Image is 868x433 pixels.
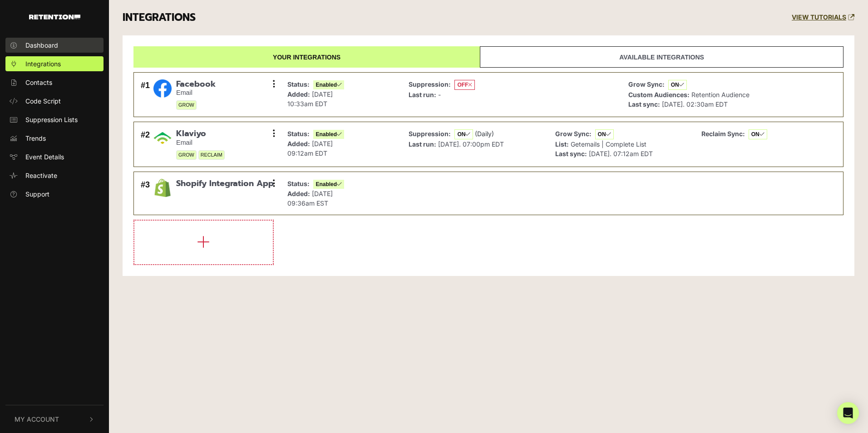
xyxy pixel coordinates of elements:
[480,46,843,68] a: Available integrations
[409,140,436,148] strong: Last run:
[438,91,441,98] span: -
[153,179,172,197] img: Shopify Integration App
[25,115,78,124] span: Suppression Lists
[25,189,49,199] span: Support
[25,78,52,87] span: Contacts
[792,14,854,21] a: VIEW TUTORIALS
[133,46,480,68] a: Your integrations
[25,96,61,106] span: Code Script
[409,91,436,98] strong: Last run:
[176,100,197,110] span: GROW
[287,90,333,108] span: [DATE] 10:33am EDT
[628,100,660,108] strong: Last sync:
[153,129,172,147] img: Klaviyo
[25,40,58,50] span: Dashboard
[287,190,333,207] span: [DATE] 09:36am EST
[5,93,104,108] a: Code Script
[313,180,344,189] span: Enabled
[595,129,614,139] span: ON
[25,59,61,69] span: Integrations
[5,405,104,433] button: My Account
[287,80,310,88] strong: Status:
[691,91,750,98] span: Retention Audience
[409,80,451,88] strong: Suppression:
[5,56,104,71] a: Integrations
[5,168,104,183] a: Reactivate
[589,150,653,157] span: [DATE]. 07:12am EDT
[555,140,569,148] strong: List:
[153,79,172,98] img: Facebook
[5,187,104,202] a: Support
[313,80,344,89] span: Enabled
[25,171,57,180] span: Reactivate
[555,150,587,157] strong: Last sync:
[475,130,494,138] span: (Daily)
[141,179,150,208] div: #3
[176,79,216,89] span: Facebook
[749,129,767,139] span: ON
[5,149,104,164] a: Event Details
[141,79,150,110] div: #1
[176,179,274,189] span: Shopify Integration App
[25,133,46,143] span: Trends
[176,139,225,147] small: Email
[25,152,64,162] span: Event Details
[176,129,225,139] span: Klaviyo
[555,130,592,138] strong: Grow Sync:
[701,130,745,138] strong: Reclaim Sync:
[29,15,80,20] img: Retention.com
[176,89,216,97] small: Email
[668,80,687,90] span: ON
[837,402,859,424] div: Open Intercom Messenger
[141,129,150,160] div: #2
[287,90,310,98] strong: Added:
[571,140,646,148] span: Getemails | Complete List
[438,140,504,148] span: [DATE]. 07:00pm EDT
[5,131,104,146] a: Trends
[628,91,690,98] strong: Custom Audiences:
[176,150,197,160] span: GROW
[287,140,310,148] strong: Added:
[5,75,104,90] a: Contacts
[454,80,475,90] span: OFF
[287,190,310,197] strong: Added:
[5,112,104,127] a: Suppression Lists
[628,80,665,88] strong: Grow Sync:
[123,11,196,24] h3: INTEGRATIONS
[287,180,310,187] strong: Status:
[662,100,728,108] span: [DATE]. 02:30am EDT
[409,130,451,138] strong: Suppression:
[287,130,310,138] strong: Status:
[5,38,104,53] a: Dashboard
[454,129,473,139] span: ON
[198,150,225,160] span: RECLAIM
[313,130,344,139] span: Enabled
[15,414,59,424] span: My Account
